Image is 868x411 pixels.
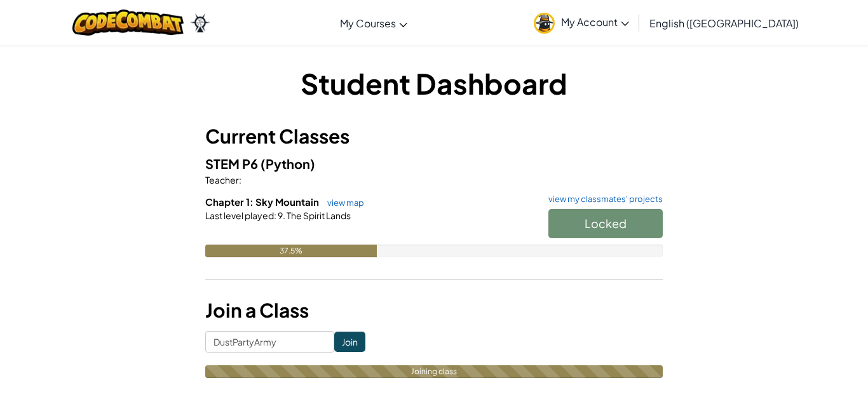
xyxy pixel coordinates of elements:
a: English ([GEOGRAPHIC_DATA]) [643,6,805,40]
h1: Student Dashboard [205,64,663,103]
a: view map [321,198,364,208]
span: My Account [561,15,629,29]
span: Last level played [205,210,274,221]
span: The Spirit Lands [285,210,351,221]
span: Teacher [205,174,239,185]
span: (Python) [261,156,315,172]
input: Join [334,332,365,352]
a: My Account [527,3,635,43]
img: avatar [534,13,555,34]
img: CodeCombat logo [72,10,184,36]
a: view my classmates' projects [542,195,663,203]
a: My Courses [334,6,414,40]
input: <Enter Class Code> [205,331,334,353]
div: 37.5% [205,245,377,257]
h3: Join a Class [205,296,663,325]
h3: Current Classes [205,122,663,151]
div: Joining class [205,365,663,378]
span: STEM P6 [205,156,261,172]
span: : [274,210,276,221]
span: : [239,174,241,185]
span: Chapter 1: Sky Mountain [205,196,321,208]
img: Ozaria [190,13,210,32]
span: My Courses [340,17,396,30]
span: English ([GEOGRAPHIC_DATA]) [649,17,799,30]
span: 9. [276,210,285,221]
